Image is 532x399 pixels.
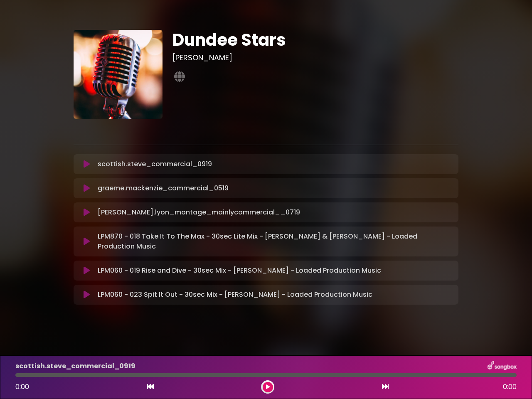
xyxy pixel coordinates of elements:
[98,207,300,217] p: [PERSON_NAME].lyon_montage_mainlycommercial__0719
[98,159,212,169] p: scottish.steve_commercial_0919
[98,290,372,300] p: LPM060 - 023 Spit It Out - 30sec Mix - [PERSON_NAME] - Loaded Production Music
[74,30,163,119] img: aM3QKArqTueG8dwo5ilj
[172,30,459,50] h1: Dundee Stars
[172,53,459,62] h3: [PERSON_NAME]
[98,266,381,276] p: LPM060 - 019 Rise and Dive - 30sec Mix - [PERSON_NAME] - Loaded Production Music
[98,183,229,193] p: graeme.mackenzie_commercial_0519
[98,232,453,251] p: LPM870 - 018 Take It To The Max - 30sec Lite Mix - [PERSON_NAME] & [PERSON_NAME] - Loaded Product...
